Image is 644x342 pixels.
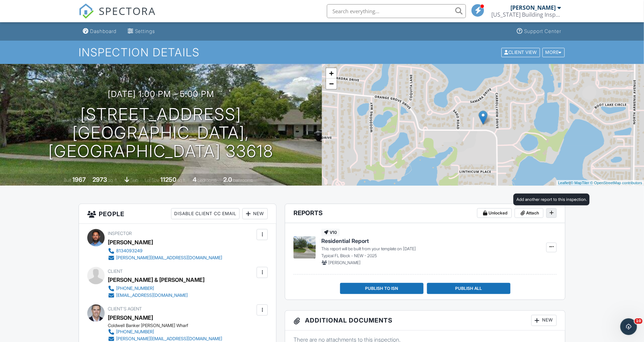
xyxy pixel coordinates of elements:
div: [PERSON_NAME] [510,4,556,11]
div: [PERSON_NAME] & [PERSON_NAME] [108,275,204,285]
span: Client [108,269,123,274]
div: [PHONE_NUMBER] [116,286,154,291]
a: Client View [501,49,542,55]
div: New [531,315,557,326]
div: [PERSON_NAME][EMAIL_ADDRESS][DOMAIN_NAME] [116,336,222,342]
div: 1967 [72,176,86,183]
a: © OpenStreetMap contributors [590,181,642,185]
a: Dashboard [80,25,119,38]
span: sq.ft. [177,178,186,183]
div: 2.0 [223,176,232,183]
a: 8134093249 [108,247,222,254]
span: bedrooms [198,178,217,183]
div: Coldwell Banker [PERSON_NAME] Wharf [108,323,228,328]
h3: People [79,204,276,224]
h1: Inspection Details [79,46,565,58]
img: The Best Home Inspection Software - Spectora [79,3,94,19]
div: [PERSON_NAME] [108,237,153,247]
div: [PERSON_NAME][EMAIL_ADDRESS][DOMAIN_NAME] [116,255,222,261]
span: slab [130,178,138,183]
div: 4 [193,176,196,183]
h3: Additional Documents [285,311,565,331]
h3: [DATE] 1:00 pm - 5:00 pm [108,89,214,99]
a: [PERSON_NAME] [108,312,153,323]
a: SPECTORA [79,9,156,24]
span: sq. ft. [108,178,118,183]
span: bathrooms [233,178,253,183]
a: [EMAIL_ADDRESS][DOMAIN_NAME] [108,292,199,299]
div: 11250 [160,176,176,183]
h1: [STREET_ADDRESS] [GEOGRAPHIC_DATA], [GEOGRAPHIC_DATA] 33618 [11,105,311,160]
a: Leaflet [558,181,570,185]
input: Search everything... [327,4,466,18]
div: [EMAIL_ADDRESS][DOMAIN_NAME] [116,293,188,298]
div: 2973 [92,176,107,183]
div: Settings [135,28,155,34]
a: Zoom out [326,79,337,89]
a: [PERSON_NAME][EMAIL_ADDRESS][DOMAIN_NAME] [108,254,222,261]
div: Florida Building Inspection Group [491,11,561,18]
a: Zoom in [326,68,337,79]
a: Support Center [514,25,564,38]
div: Client View [501,48,540,57]
div: Support Center [524,28,561,34]
div: More [542,48,565,57]
span: Client's Agent [108,306,142,311]
a: [PHONE_NUMBER] [108,328,222,335]
div: Disable Client CC Email [171,208,240,219]
div: New [242,208,268,219]
span: Built [64,178,71,183]
a: [PHONE_NUMBER] [108,285,199,292]
iframe: Intercom live chat [620,318,637,335]
div: 8134093249 [116,248,143,254]
div: | [556,180,644,186]
span: SPECTORA [99,3,156,18]
a: Settings [125,25,158,38]
span: Lot Size [145,178,159,183]
span: 10 [635,318,643,324]
div: [PHONE_NUMBER] [116,329,154,335]
div: Dashboard [90,28,116,34]
a: © MapTiler [571,181,589,185]
span: Inspector [108,231,132,236]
